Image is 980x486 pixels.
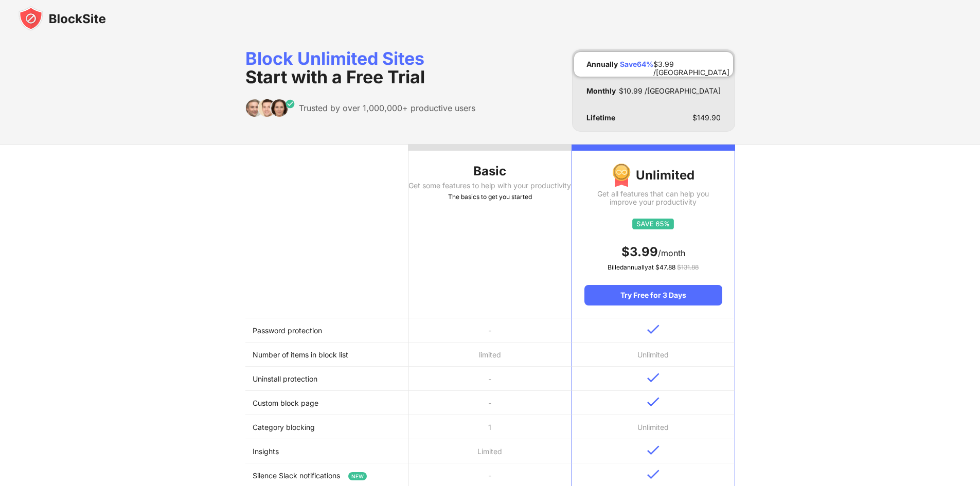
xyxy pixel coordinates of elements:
td: Unlimited [572,343,735,367]
td: Uninstall protection [245,367,408,391]
td: - [408,318,572,343]
span: NEW [348,472,367,480]
img: trusted-by.svg [245,99,295,117]
td: Category blocking [245,415,408,439]
span: Start with a Free Trial [245,66,425,87]
div: Lifetime [586,114,615,122]
div: Get some features to help with your productivity [408,182,572,190]
td: limited [408,343,572,367]
div: Monthly [586,87,616,95]
div: The basics to get you started [408,192,572,202]
div: Block Unlimited Sites [245,49,475,86]
td: Custom block page [245,391,408,415]
td: Insights [245,439,408,463]
td: - [408,391,572,415]
div: Get all features that can help you improve your productivity [584,190,722,206]
td: - [408,367,572,391]
div: Save 64 % [620,60,653,68]
img: blocksite-icon-black.svg [19,6,106,31]
div: Try Free for 3 Days [584,285,722,305]
div: /month [584,244,722,260]
div: Unlimited [584,163,722,188]
div: $ 10.99 /[GEOGRAPHIC_DATA] [619,87,721,95]
img: v-blue.svg [647,470,660,479]
div: Billed annually at $ 47.88 [584,262,722,273]
img: v-blue.svg [647,325,660,334]
td: Limited [408,439,572,463]
img: v-blue.svg [647,397,660,407]
div: Basic [408,163,572,179]
span: $ 131.88 [677,263,699,271]
img: save65.svg [632,219,674,229]
img: v-blue.svg [647,373,660,383]
td: 1 [408,415,572,439]
div: Trusted by over 1,000,000+ productive users [299,103,475,113]
td: Password protection [245,318,408,343]
span: $ 3.99 [621,244,658,259]
div: Annually [586,60,618,68]
div: $ 3.99 /[GEOGRAPHIC_DATA] [653,60,729,68]
td: Unlimited [572,415,735,439]
img: v-blue.svg [647,445,660,455]
img: img-premium-medal [612,163,631,188]
div: $ 149.90 [692,114,721,122]
td: Number of items in block list [245,343,408,367]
